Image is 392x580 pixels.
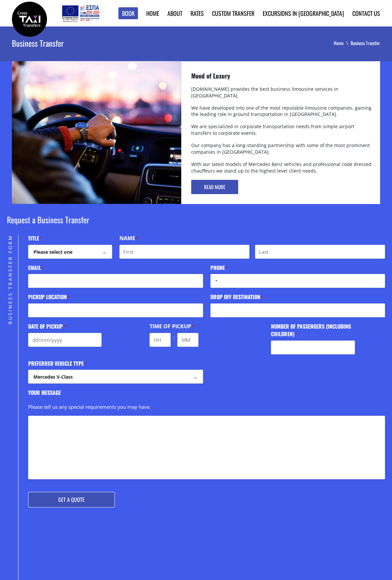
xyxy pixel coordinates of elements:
li: Business Transfer [351,40,380,46]
img: e-bannersEUERDF180X90.jpg [61,3,100,23]
label: Phone [210,264,228,272]
label: Date of Pickup [28,323,66,330]
label: Drop off destination [210,293,263,301]
input: Get a Quote [28,492,115,507]
p: We have developed into one of the most reputable limousine companies, gaining the leading role in... [191,105,374,124]
a: Custom Transfer [212,9,254,18]
p: We are specialized in corporate transportation needs from simple airport transfers to corporate e... [191,123,374,142]
p: Our company has a long-standing partnership with some of the most prominent companies in [GEOGRAP... [191,142,374,161]
div: Please tell us any special requirements you may have. [28,399,385,416]
a: Contact us [352,9,380,18]
a: Home [146,9,159,18]
a: Rates [191,9,204,18]
input: HH [150,333,171,347]
a: Book [118,7,138,20]
h1: Business Transfer [12,26,207,60]
label: Title [28,235,42,242]
label: Preferred vehicle type [28,360,87,367]
legend: Name [119,235,139,242]
label: Pickup location [28,293,70,301]
input: MM [177,333,198,347]
a: About [167,9,182,18]
legend: Time of Pickup [150,323,195,330]
label: Email [28,264,44,272]
input: dd/mm/yyyy [28,333,102,347]
p: With our latest models of Mercedes Benz vehicles and professional code dressed chauffeurs we stan... [191,161,374,180]
strong: Mood of Luxury [191,71,230,80]
input: Last [255,245,385,259]
label: Your message [28,389,61,396]
label: Number of passengers (including children) [271,323,355,338]
input: First [119,245,250,259]
img: Crete Taxi Transfers | Business Transfer | Crete Taxi Transfers [12,2,47,37]
a: Crete Taxi Transfers | Business Transfer | Crete Taxi Transfers [12,15,47,22]
button: Read more [191,180,238,194]
h2: Request a Business Transfer [7,214,385,235]
div: Selected country [211,274,219,288]
a: Excursions in [GEOGRAPHIC_DATA] [263,9,344,18]
div: : [171,333,177,342]
a: Home [334,39,351,46]
p: [DOMAIN_NAME] provides the best business limousine services in [GEOGRAPHIC_DATA]. [191,86,374,105]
